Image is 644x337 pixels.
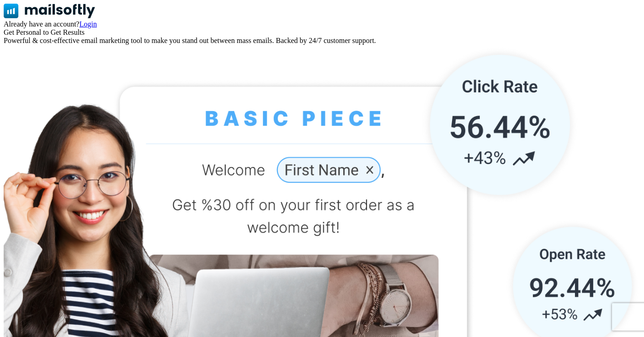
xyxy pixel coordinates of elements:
div: Already have an account? [4,20,640,28]
a: Login [80,20,97,28]
div: Powerful & cost-effective email marketing tool to make you stand out between mass emails. Backed ... [4,37,640,45]
div: Get Personal to Get Results [4,28,640,37]
img: Mailsoftly [4,4,95,18]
